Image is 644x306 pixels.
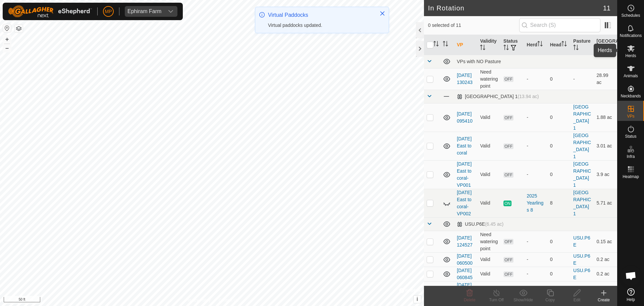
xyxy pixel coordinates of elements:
div: - [527,114,544,121]
span: Schedules [621,13,640,17]
th: Status [501,35,524,55]
td: 0.15 ac [594,231,617,252]
td: 0 [547,103,571,132]
a: [GEOGRAPHIC_DATA] 1 [573,133,591,159]
td: - [571,68,594,90]
button: i [414,296,421,303]
div: Ephiram Farm [127,9,161,14]
span: OFF [503,271,514,277]
button: Close [378,9,387,18]
span: 11 [603,3,610,13]
a: [DATE] 060845 [457,268,473,280]
span: Notifications [620,34,642,38]
p-sorticon: Activate to sort [443,42,448,47]
h2: In Rotation [428,4,603,12]
td: 1.88 ac [594,103,617,132]
div: Show/Hide [510,297,537,303]
button: + [3,35,11,43]
td: 0 [547,160,571,189]
a: Contact Us [219,297,238,303]
th: Pasture [571,35,594,55]
th: VP [454,35,477,55]
span: (6.45 ac) [485,221,503,227]
span: OFF [503,172,514,178]
div: - [527,142,544,149]
a: [DATE] 060845-VP001 [457,282,474,302]
div: Copy [537,297,563,303]
td: 0.2 ac [594,252,617,267]
td: 0 [547,132,571,160]
span: ON [503,201,512,206]
span: Herds [625,54,636,58]
p-sorticon: Activate to sort [607,46,612,51]
a: USU.P6E [573,253,590,266]
p-sorticon: Activate to sort [503,46,509,51]
td: 28.99 ac [594,68,617,90]
span: Status [625,134,636,138]
span: Animals [624,74,638,78]
input: Search (S) [519,18,600,32]
td: Valid [477,189,500,217]
a: [GEOGRAPHIC_DATA] 1 [573,104,591,131]
span: Delete [464,298,476,302]
span: OFF [503,257,514,263]
td: 5.71 ac [594,189,617,217]
span: Ephiram Farm [125,6,164,17]
div: Open chat [621,266,641,286]
td: 0.2 ac [594,267,617,281]
th: Herd [524,35,547,55]
button: Map Layers [15,25,23,33]
td: 0 [547,281,571,303]
a: [GEOGRAPHIC_DATA] 1 [573,190,591,216]
div: - [527,270,544,277]
span: Help [627,298,635,302]
a: [DATE] East to coral-VP001 [457,161,472,188]
img: Gallagher Logo [8,5,92,17]
td: Valid [477,267,500,281]
div: - [527,76,544,83]
p-sorticon: Activate to sort [561,42,567,47]
a: [DATE] 095410 [457,111,473,124]
span: OFF [503,143,514,149]
td: 0 [547,252,571,267]
td: 3.9 ac [594,160,617,189]
button: Reset Map [3,24,11,32]
button: – [3,44,11,52]
td: 0 [547,68,571,90]
div: VPs with NO Pasture [457,59,614,64]
a: [DATE] 130243 [457,73,473,85]
span: (13.94 ac) [518,94,539,99]
th: Head [547,35,571,55]
a: [DATE] 060500 [457,253,473,266]
div: - [527,238,544,245]
div: Turn Off [483,297,510,303]
div: Virtual Paddocks [268,11,373,19]
p-sorticon: Activate to sort [480,46,485,51]
div: USU.P6E [457,221,503,227]
td: 0 [547,231,571,252]
td: Valid [477,281,500,303]
div: Edit [563,297,590,303]
td: Valid [477,103,500,132]
td: 0 [547,267,571,281]
span: Infra [627,155,635,159]
a: Help [618,286,644,304]
a: Privacy Policy [185,297,211,303]
div: Virtual paddocks updated. [268,22,373,29]
span: OFF [503,76,514,82]
span: OFF [503,115,514,121]
div: Create [590,297,617,303]
div: 2025 Yearlings 8 [527,192,544,214]
th: [GEOGRAPHIC_DATA] Area [594,35,617,55]
span: Neckbands [621,94,641,98]
div: - [527,171,544,178]
span: Heatmap [623,175,639,179]
span: VPs [627,114,634,118]
span: i [417,296,418,302]
td: 8 [547,189,571,217]
span: MP [105,8,112,15]
p-sorticon: Activate to sort [433,42,439,47]
td: Need watering point [477,68,500,90]
th: Validity [477,35,500,55]
a: [DATE] East to coral-VP002 [457,190,472,216]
